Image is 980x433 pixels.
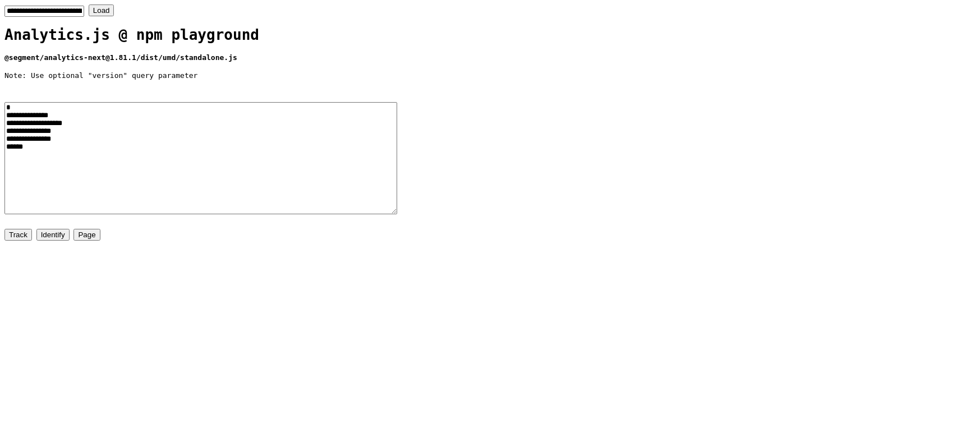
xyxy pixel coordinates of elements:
[89,4,114,16] button: Load
[4,26,976,43] h1: Analytics.js @ npm playground
[4,53,976,62] h4: @segment/analytics-next@1.81.1/dist/umd/standalone.js
[36,229,70,241] button: Identify
[4,229,32,241] button: Track
[4,71,976,80] p: Note: Use optional "version" query parameter
[73,229,100,241] button: Page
